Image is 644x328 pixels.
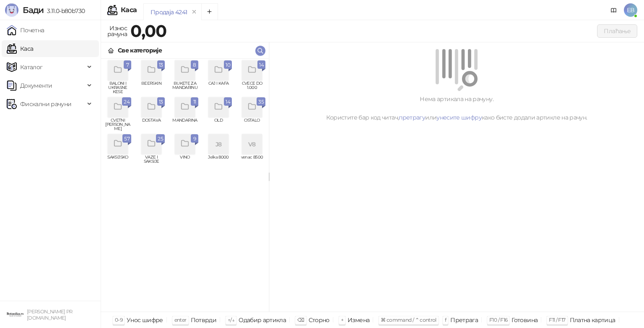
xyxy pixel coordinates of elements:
span: 13 [159,97,163,107]
span: VINO [171,155,198,168]
span: ↑/↓ [228,317,234,323]
a: Документација [607,3,621,17]
span: CAJ I KAFA [205,81,232,94]
button: Add tab [201,3,218,20]
img: 64x64-companyLogo-0e2e8aaa-0bd2-431b-8613-6e3c65811325.png [7,306,23,323]
div: Нема артикала на рачуну. Користите бар код читач, или како бисте додали артикле на рачун. [279,94,634,122]
span: + [341,317,343,323]
span: MANDARINA [171,118,198,131]
span: 14 [226,97,230,107]
a: претрагу [399,114,425,121]
div: J8 [208,134,229,154]
span: 24 [124,97,130,107]
span: f [445,317,446,323]
div: Готовина [512,315,538,325]
span: 10 [226,60,230,70]
div: Каса [121,7,137,13]
small: [PERSON_NAME] PR [DOMAIN_NAME] [27,309,73,321]
span: 35 [258,97,264,107]
a: Каса [7,40,33,57]
span: CVECE DO 1.000 [239,81,265,94]
span: 14 [259,60,264,70]
span: BEERSKIN [138,81,165,94]
strong: 0,00 [130,21,166,41]
div: Потврди [191,315,217,325]
span: Бади [23,5,44,15]
span: 8 [192,60,197,70]
span: 25 [158,134,163,143]
span: F10 / F16 [489,317,507,323]
div: Измена [348,315,369,325]
a: Почетна [7,22,44,39]
div: Платна картица [570,315,615,325]
div: Продаја 4241 [151,8,187,17]
span: 13 [159,60,163,70]
a: унесите шифру [436,114,482,121]
span: 0-9 [115,317,122,323]
span: BALONI I UKRASNE KESE [104,81,131,94]
span: SAKSIJSKO [104,155,131,168]
button: Плаћање [597,24,637,38]
div: Унос шифре [127,315,163,325]
div: grid [101,59,269,312]
span: Jelka 8000 [205,155,232,168]
span: 7 [125,60,130,70]
span: VAZE I SAKSIJE [138,155,165,168]
div: Сторно [309,315,330,325]
div: Одабир артикла [239,315,286,325]
span: OLD [205,118,232,131]
span: ⌫ [297,317,304,323]
span: CVETNI [PERSON_NAME] [104,118,131,131]
span: BUKETE ZA MANDARINU [171,81,198,94]
span: 9 [192,134,197,143]
span: F11 / F17 [549,317,565,323]
span: 11 [192,97,197,107]
span: EB [624,3,637,17]
button: remove [189,8,200,16]
div: Износ рачуна [106,23,129,39]
span: OSTALO [239,118,265,131]
span: Каталог [20,59,43,75]
span: 3.11.0-b80b730 [44,7,85,15]
span: DOSTAVA [138,118,165,131]
span: ⌘ command / ⌃ control [381,317,436,323]
img: Logo [5,3,18,17]
span: venac 8500 [239,155,265,168]
div: V8 [242,134,262,154]
div: Све категорије [118,46,162,55]
span: Фискални рачуни [20,96,71,112]
span: Документи [20,77,52,94]
span: enter [174,317,187,323]
span: 57 [124,134,130,143]
div: Претрага [450,315,478,325]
